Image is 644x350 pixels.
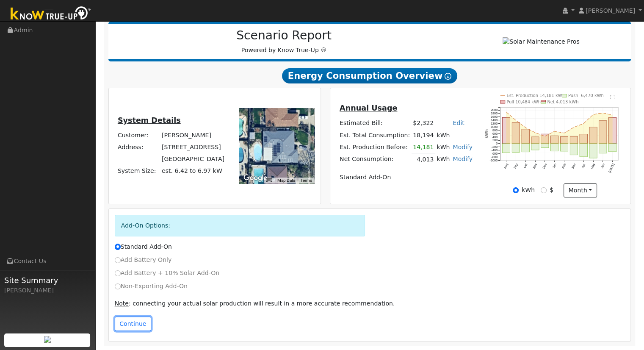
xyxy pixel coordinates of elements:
[435,141,451,153] td: kWh
[435,129,474,141] td: kWh
[502,144,510,153] rect: onclick=""
[507,93,565,98] text: Est. Production 14,181 kWh
[609,117,616,144] rect: onclick=""
[492,138,498,142] text: 200
[491,118,498,122] text: 1400
[522,144,529,152] rect: onclick=""
[541,187,547,193] input: $
[491,108,498,112] text: 2000
[491,115,498,119] text: 1600
[580,144,587,157] rect: onclick=""
[515,119,517,121] circle: onclick=""
[453,144,473,150] a: Modify
[453,156,473,162] a: Modify
[522,186,535,194] label: kWh
[531,137,539,144] rect: onclick=""
[561,144,568,151] rect: onclick=""
[590,163,596,170] text: May
[116,130,160,142] td: Customer:
[589,144,597,158] rect: onclick=""
[550,186,553,194] label: $
[612,114,613,116] circle: onclick=""
[491,122,498,125] text: 1200
[580,134,587,143] rect: onclick=""
[116,165,160,177] td: System Size:
[599,144,607,153] rect: onclick=""
[506,111,507,113] circle: onclick=""
[44,336,51,343] img: retrieve
[115,283,121,289] input: Non-Exporting Add-On
[115,282,188,291] label: Non-Exporting Add-On
[561,136,568,144] rect: onclick=""
[492,132,498,136] text: 600
[512,144,520,152] rect: onclick=""
[241,172,269,183] img: Google
[568,93,604,98] text: Push -6,470 kWh
[496,142,498,145] text: 0
[593,114,594,115] circle: onclick=""
[541,144,549,148] rect: onclick=""
[570,144,578,155] rect: onclick=""
[583,123,584,124] circle: onclick=""
[507,100,541,104] text: Pull 10,484 kWh
[453,119,464,126] a: Edit
[160,142,226,153] td: [STREET_ADDRESS]
[338,172,474,183] td: Standard Add-On
[581,163,586,169] text: Apr
[4,275,91,286] span: Site Summary
[573,127,575,128] circle: onclick=""
[503,163,509,169] text: Aug
[160,165,226,177] td: System Size
[266,178,272,183] button: Keyboard shortcuts
[115,269,220,278] label: Add Battery + 10% Solar Add-On
[115,257,121,263] input: Add Battery Only
[412,141,435,153] td: 14,181
[492,145,498,149] text: -200
[162,167,222,174] span: est. 6.42 to 6.97 kW
[570,136,578,144] rect: onclick=""
[503,37,579,46] img: Solar Maintenance Pros
[502,118,510,144] rect: onclick=""
[117,28,451,43] h2: Scenario Report
[525,127,526,128] circle: onclick=""
[115,300,129,307] u: Note
[115,317,151,331] button: Continue
[492,128,498,132] text: 800
[113,28,456,55] div: Powered by Know True-Up ®
[492,152,498,156] text: -600
[564,133,565,134] circle: onclick=""
[115,215,365,236] div: Add-On Options:
[552,163,557,169] text: Jan
[160,153,226,165] td: [GEOGRAPHIC_DATA]
[491,125,498,129] text: 1000
[277,178,295,183] button: Map Data
[282,68,457,83] span: Energy Consumption Overview
[586,7,635,14] span: [PERSON_NAME]
[512,122,520,144] rect: onclick=""
[338,141,411,153] td: Est. Production Before:
[338,129,411,141] td: Est. Total Consumption:
[492,155,498,159] text: -800
[599,121,607,144] rect: onclick=""
[118,116,181,125] u: System Details
[485,129,489,139] text: kWh
[115,256,172,264] label: Add Battery Only
[551,136,558,144] rect: onclick=""
[160,130,226,142] td: [PERSON_NAME]
[554,131,555,132] circle: onclick=""
[338,117,411,129] td: Estimated Bill:
[490,158,498,162] text: -1000
[513,163,519,169] text: Sep
[600,163,605,169] text: Jun
[547,100,579,104] text: Net 4,013 kWh
[531,144,539,150] rect: onclick=""
[115,270,121,276] input: Add Battery + 10% Solar Add-On
[115,244,121,250] input: Standard Add-On
[445,73,451,80] i: Show Help
[6,5,95,24] img: Know True-Up
[300,178,312,183] a: Terms
[542,163,548,169] text: Dec
[513,187,519,193] input: kWh
[338,153,411,166] td: Net Consumption:
[564,183,597,198] button: month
